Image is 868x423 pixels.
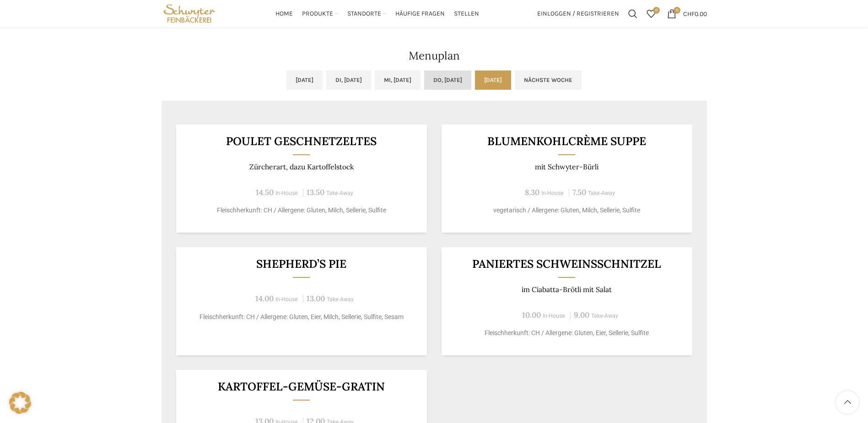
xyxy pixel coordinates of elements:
span: Produkte [302,10,333,18]
span: Take-Away [326,190,353,196]
span: Take-Away [327,296,354,303]
a: [DATE] [286,70,323,90]
span: Stellen [454,10,479,18]
div: Main navigation [222,5,532,23]
h3: Kartoffel-Gemüse-Gratin [187,381,415,392]
span: 14.00 [255,293,274,304]
a: Nächste Woche [515,70,582,90]
span: Häufige Fragen [395,10,445,18]
span: 0 [653,7,660,14]
bdi: 0.00 [683,10,707,17]
a: Suchen [624,5,642,23]
h3: POULET GESCHNETZELTES [187,136,415,147]
p: im Ciabatta-Brötli mit Salat [453,285,681,294]
span: 14.50 [256,187,274,197]
span: CHF [683,10,695,17]
p: Fleischherkunft: CH / Allergene: Gluten, Milch, Sellerie, Sulfite [187,206,415,215]
p: Fleischherkunft: CH / Allergene: Gluten, Eier, Sellerie, Sulfite [453,328,681,338]
span: Einloggen / Registrieren [537,11,619,17]
span: In-House [543,313,565,319]
a: Stellen [454,5,479,23]
a: Di, [DATE] [326,70,371,90]
a: Einloggen / Registrieren [533,5,624,23]
span: 13.00 [307,293,325,304]
a: 0 [642,5,660,23]
a: 0 CHF0.00 [663,5,712,23]
span: 10.00 [522,310,541,320]
div: Meine Wunschliste [642,5,660,23]
a: Site logo [162,9,218,17]
span: 9.00 [574,310,589,320]
a: Scroll to top button [836,391,859,414]
span: 13.50 [307,187,324,197]
span: In-House [275,296,298,303]
p: Fleischherkunft: CH / Allergene: Gluten, Eier, Milch, Sellerie, Sulfite, Sesam [187,312,415,322]
a: Standorte [347,5,386,23]
span: Home [275,10,293,18]
h3: Shepherd’s Pie [187,258,415,270]
span: Take-Away [588,190,615,196]
span: Standorte [347,10,381,18]
span: Take-Away [591,313,618,319]
a: Produkte [302,5,338,23]
h2: Menuplan [162,50,707,61]
h3: Paniertes Schweinsschnitzel [453,258,681,270]
a: [DATE] [475,70,511,90]
span: In-House [275,190,298,196]
p: Zürcherart, dazu Kartoffelstock [187,163,415,171]
span: In-House [541,190,564,196]
a: Do, [DATE] [424,70,471,90]
p: vegetarisch / Allergene: Gluten, Milch, Sellerie, Sulfite [453,206,681,215]
a: Häufige Fragen [395,5,445,23]
span: 7.50 [572,187,586,197]
h3: Blumenkohlcrème suppe [453,136,681,147]
a: Home [275,5,293,23]
span: 0 [674,7,680,14]
p: mit Schwyter-Bürli [453,163,681,171]
a: Mi, [DATE] [375,70,421,90]
span: 8.30 [525,187,539,197]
